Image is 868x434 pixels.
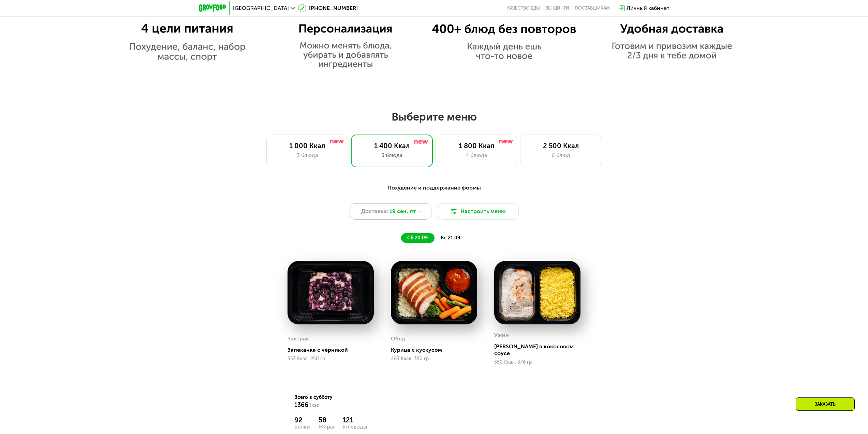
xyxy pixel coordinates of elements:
[407,235,428,241] span: сб 20.09
[443,142,510,150] div: 1 800 Ккал
[391,347,483,353] div: Курица с кускусом
[443,151,510,159] div: 4 блюда
[274,151,341,159] div: 3 блюда
[298,4,358,12] a: [PHONE_NUMBER]
[294,401,308,409] span: 1366
[358,151,426,159] div: 3 блюда
[294,394,367,409] div: Всего в субботу
[342,424,367,430] div: Углеводы
[361,207,388,215] span: Доставка:
[441,235,460,241] span: вс 21.09
[494,360,580,365] div: 550 Ккал, 376 гр
[294,416,310,424] div: 92
[342,416,367,424] div: 121
[527,151,595,159] div: 6 блюд
[796,397,855,411] div: Заказать
[627,4,670,12] div: Личный кабинет
[22,110,846,124] h2: Выберите меню
[389,207,416,215] span: 19 сен, пт
[288,334,309,344] div: Завтрак
[288,356,374,362] div: 353 Ккал, 250 гр
[391,334,405,344] div: Обед
[294,424,310,430] div: Белки
[233,5,289,11] span: [GEOGRAPHIC_DATA]
[527,142,595,150] div: 2 500 Ккал
[288,347,379,353] div: Запеканка с черникой
[391,356,477,362] div: 463 Ккал, 350 гр
[358,142,426,150] div: 1 400 Ккал
[232,184,636,192] div: Похудение и поддержание формы
[319,424,334,430] div: Жиры
[274,142,341,150] div: 1 000 Ккал
[575,5,610,11] div: поставщикам
[494,343,586,357] div: [PERSON_NAME] в кокосовом соусе
[494,330,509,340] div: Ужин
[507,5,540,11] a: Качество еды
[308,403,320,408] span: Ккал
[319,416,334,424] div: 58
[545,5,569,11] a: Вендинги
[437,203,519,220] button: Настроить меню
